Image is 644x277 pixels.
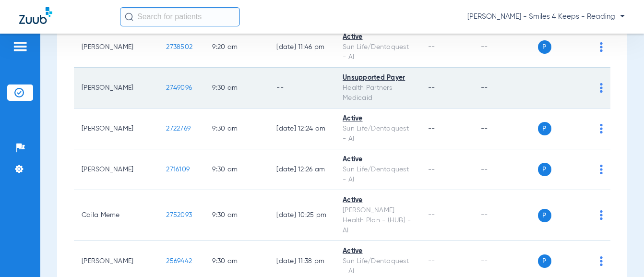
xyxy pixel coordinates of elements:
[166,125,191,132] span: 2722769
[269,68,335,108] td: --
[343,114,413,124] div: Active
[600,124,603,133] img: group-dot-blue.svg
[538,209,551,222] span: P
[428,212,435,218] span: --
[269,108,335,149] td: [DATE] 12:24 AM
[473,108,538,149] td: --
[166,44,192,50] span: 2738502
[600,83,603,93] img: group-dot-blue.svg
[428,125,435,132] span: --
[204,27,269,68] td: 9:20 AM
[473,149,538,190] td: --
[166,84,192,91] span: 2749096
[269,149,335,190] td: [DATE] 12:26 AM
[343,155,413,165] div: Active
[343,83,413,103] div: Health Partners Medicaid
[596,231,644,277] iframe: Chat Widget
[600,42,603,52] img: group-dot-blue.svg
[269,27,335,68] td: [DATE] 11:46 PM
[343,246,413,256] div: Active
[74,149,158,190] td: [PERSON_NAME]
[204,68,269,108] td: 9:30 AM
[343,73,413,83] div: Unsupported Payer
[166,166,190,173] span: 2716109
[428,84,435,91] span: --
[343,205,413,236] div: [PERSON_NAME] Health Plan - (HUB) - AI
[473,27,538,68] td: --
[19,7,52,24] img: Zuub Logo
[343,32,413,42] div: Active
[538,40,551,54] span: P
[538,254,551,268] span: P
[343,42,413,62] div: Sun Life/Dentaquest - AI
[428,44,435,50] span: --
[74,27,158,68] td: [PERSON_NAME]
[343,124,413,144] div: Sun Life/Dentaquest - AI
[166,258,192,265] span: 2569442
[343,165,413,185] div: Sun Life/Dentaquest - AI
[204,149,269,190] td: 9:30 AM
[343,256,413,277] div: Sun Life/Dentaquest - AI
[600,210,603,220] img: group-dot-blue.svg
[343,195,413,205] div: Active
[428,166,435,173] span: --
[428,258,435,265] span: --
[473,68,538,108] td: --
[74,68,158,108] td: [PERSON_NAME]
[538,122,551,135] span: P
[74,190,158,241] td: Caila Meme
[467,12,625,22] span: [PERSON_NAME] - Smiles 4 Keeps - Reading
[12,41,28,52] img: hamburger-icon
[473,190,538,241] td: --
[269,190,335,241] td: [DATE] 10:25 PM
[204,190,269,241] td: 9:30 AM
[120,7,240,26] input: Search for patients
[74,108,158,149] td: [PERSON_NAME]
[600,165,603,174] img: group-dot-blue.svg
[125,12,133,21] img: Search Icon
[166,212,192,218] span: 2752093
[538,163,551,176] span: P
[204,108,269,149] td: 9:30 AM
